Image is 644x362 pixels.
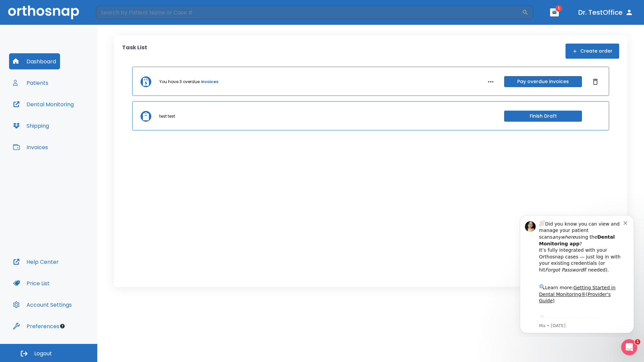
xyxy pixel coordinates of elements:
[9,139,52,155] button: Invoices
[34,350,52,357] span: Logout
[29,105,114,139] div: Download the app: | ​ Let us know if you need help getting started!
[96,6,522,19] input: Search by Patient Name or Case #
[9,297,76,313] button: Account Settings
[29,107,89,119] a: App Store
[9,118,53,134] button: Shipping
[29,114,114,120] p: Message from Ma, sent 6w ago
[504,76,582,87] button: Pay overdue invoices
[114,10,119,16] button: Dismiss notification
[504,111,582,122] button: Finish Draft
[9,318,63,334] button: Preferences
[159,79,200,85] p: You have 3 overdue
[59,323,65,329] div: Tooltip anchor
[9,96,78,112] button: Dental Monitoring
[8,5,79,19] img: Orthosnap
[510,209,644,337] iframe: Intercom notifications message
[9,53,60,69] button: Dashboard
[9,75,52,91] button: Patients
[621,339,637,355] iframe: Intercom live chat
[9,275,54,291] button: Price List
[9,254,63,270] button: Help Center
[122,44,147,59] p: Task List
[159,113,175,119] p: test test
[566,44,619,59] button: Create order
[576,6,636,18] button: Dr. TestOffice
[635,339,640,345] span: 1
[555,5,562,12] span: 1
[201,79,218,85] a: invoices
[590,76,601,87] button: Dismiss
